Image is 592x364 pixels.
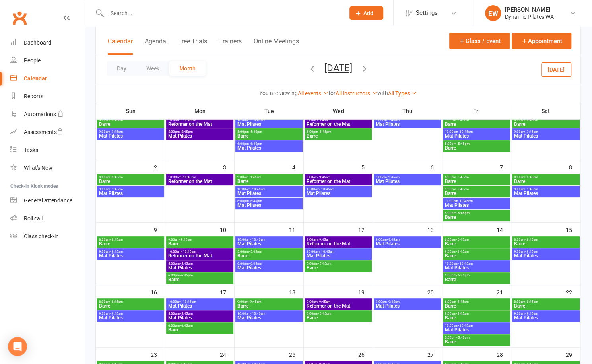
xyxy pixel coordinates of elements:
[110,130,123,134] span: - 9:45am
[444,134,509,138] span: Mat Pilates
[388,90,417,97] a: All Types
[375,179,439,184] span: Mat Pilates
[292,160,303,173] div: 4
[180,130,193,134] span: - 5:45pm
[306,265,370,270] span: Barre
[566,348,580,361] div: 29
[223,160,234,173] div: 3
[456,142,470,146] span: - 5:45pm
[99,300,163,304] span: 8:00am
[151,348,165,361] div: 23
[444,324,509,327] span: 10:00am
[10,192,84,210] a: General attendance kiosk mode
[168,118,232,122] span: 10:00am
[427,285,442,298] div: 20
[105,8,339,19] input: Search...
[24,75,47,82] div: Calendar
[304,103,373,119] th: Wed
[497,348,511,361] div: 28
[306,304,370,308] span: Reformer on the Mat
[387,175,400,179] span: - 9:45am
[569,160,580,173] div: 8
[99,253,163,258] span: Mat Pilates
[444,122,509,127] span: Barre
[110,312,123,315] span: - 9:45am
[250,238,265,241] span: - 10:45am
[444,118,509,122] span: 9:00am
[151,285,165,298] div: 16
[456,118,469,122] span: - 9:45am
[444,175,509,179] span: 6:00am
[456,336,470,339] span: - 5:45pm
[373,103,442,119] th: Thu
[99,241,163,246] span: Barre
[444,146,509,150] span: Barre
[237,199,301,203] span: 6:00pm
[306,241,370,246] span: Reformer on the Mat
[181,118,196,122] span: - 10:45am
[237,312,301,315] span: 10:00am
[306,118,370,122] span: 9:00am
[444,336,509,339] span: 5:00pm
[444,274,509,277] span: 5:00pm
[318,262,331,265] span: - 5:45pm
[444,179,509,184] span: Barre
[456,175,469,179] span: - 6:45am
[24,147,38,153] div: Tasks
[349,6,383,20] button: Add
[514,179,578,184] span: Barre
[237,130,301,134] span: 5:00pm
[154,160,165,173] div: 2
[168,122,232,127] span: Reformer on the Mat
[525,312,538,315] span: - 9:45am
[136,61,169,76] button: Week
[375,241,439,246] span: Mat Pilates
[444,312,509,315] span: 9:00am
[444,277,509,282] span: Barre
[237,179,301,184] span: Barre
[456,312,469,315] span: - 9:45am
[168,241,232,246] span: Barre
[99,250,163,253] span: 9:00am
[10,159,84,177] a: What's New
[24,215,43,222] div: Roll call
[444,327,509,332] span: Mat Pilates
[375,118,439,122] span: 9:00am
[99,191,163,196] span: Mat Pilates
[237,191,301,196] span: Mat Pilates
[306,238,370,241] span: 9:00am
[500,160,511,173] div: 7
[168,262,232,265] span: 5:00pm
[237,238,301,241] span: 10:00am
[289,223,303,236] div: 11
[514,122,578,127] span: Barre
[444,265,509,270] span: Mat Pilates
[237,175,301,179] span: 9:00am
[456,211,470,215] span: - 5:45pm
[249,142,262,146] span: - 6:45pm
[566,285,580,298] div: 22
[180,274,193,277] span: - 6:45pm
[306,300,370,304] span: 9:00am
[237,134,301,138] span: Barre
[10,123,84,141] a: Assessments
[237,300,301,304] span: 9:00am
[306,191,370,196] span: Mat Pilates
[180,324,193,327] span: - 6:45pm
[456,300,469,304] span: - 6:45am
[168,274,232,277] span: 6:00pm
[237,262,301,265] span: 6:00pm
[514,241,578,246] span: Barre
[444,130,509,134] span: 10:00am
[512,33,571,49] button: Appointment
[336,90,377,97] a: All Instructors
[237,118,301,122] span: 10:00am
[168,312,232,315] span: 5:00pm
[514,300,578,304] span: 8:00am
[10,88,84,105] a: Reports
[318,118,330,122] span: - 9:45am
[237,253,301,258] span: Barre
[24,39,51,46] div: Dashboard
[237,146,301,150] span: Mat Pilates
[458,262,473,265] span: - 10:45am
